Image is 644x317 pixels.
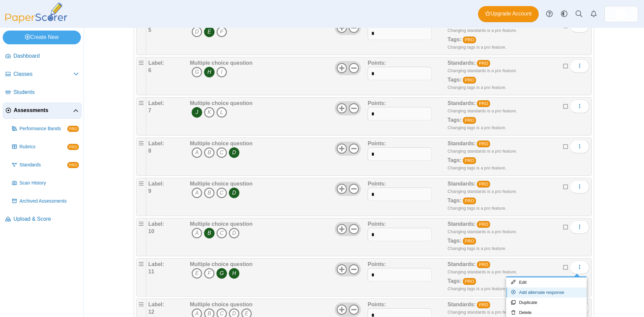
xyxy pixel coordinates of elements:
a: PRO [477,141,490,147]
button: More options [570,100,589,113]
small: Changing standards is a pro feature. [447,229,517,234]
span: Classes [13,70,73,78]
i: K [204,107,215,118]
a: PRO [477,181,490,188]
b: Multiple choice question [190,221,253,227]
div: Drag handle [136,178,146,216]
a: Performance Bands PRO [9,121,82,137]
button: More options [570,261,589,274]
i: B [204,147,215,158]
b: Multiple choice question [190,302,253,307]
b: Label: [148,60,164,66]
i: A [192,147,202,158]
small: Changing standards is a pro feature. [447,68,517,73]
i: F [216,27,227,37]
i: C [216,228,227,239]
small: Changing standards is a pro feature. [447,189,517,194]
b: 8 [148,148,151,154]
i: A [192,188,202,198]
b: Label: [148,181,164,187]
b: Points: [368,221,386,227]
small: Changing tags is a pro feature. [447,165,506,170]
a: Duplicate [506,298,587,308]
a: PRO [477,261,490,268]
i: B [204,188,215,198]
b: Tags: [447,77,461,83]
div: Drag handle [136,218,146,256]
a: PRO [477,221,490,228]
i: L [216,107,227,118]
b: Standards: [447,221,476,227]
i: I [216,67,227,77]
a: Alerts [586,7,601,21]
i: D [229,228,239,239]
span: Performance Bands [19,125,67,132]
span: PRO [67,126,79,132]
button: More options [570,220,589,234]
span: PRO [67,162,79,168]
span: Rubrics [19,144,67,150]
a: Upgrade Account [478,6,539,22]
b: Multiple choice question [190,181,253,187]
small: Changing tags is a pro feature. [447,125,506,130]
a: PRO [463,278,476,285]
i: D [229,147,239,158]
a: PRO [463,117,476,124]
a: PaperScorer [3,18,70,24]
span: Archived Assessments [19,198,79,205]
b: Multiple choice question [190,261,253,267]
b: Tags: [447,278,461,284]
b: 5 [148,27,151,33]
b: Label: [148,302,164,307]
a: Create New [3,31,81,44]
small: Changing standards is a pro feature. [447,108,517,113]
i: A [192,228,202,239]
i: J [192,107,202,118]
small: Changing tags is a pro feature. [447,85,506,90]
small: Changing tags is a pro feature. [447,206,506,211]
a: PRO [463,198,476,204]
a: PRO [477,100,490,107]
b: Tags: [447,157,461,163]
div: Drag handle [136,258,146,297]
i: H [229,268,239,279]
i: B [204,228,215,239]
b: Standards: [447,60,476,66]
b: Multiple choice question [190,100,253,106]
span: Casey Staggs [616,9,627,19]
b: Label: [148,261,164,267]
span: Assessments [14,107,73,114]
a: Assessments [3,103,82,119]
b: Standards: [447,100,476,106]
b: Standards: [447,261,476,267]
b: 6 [148,67,151,73]
button: More options [570,59,589,73]
i: G [192,67,202,77]
b: 10 [148,228,154,234]
i: H [204,67,215,77]
i: D [229,188,239,198]
a: PRO [477,60,490,67]
a: Add alternate response [506,287,587,298]
span: PRO [67,144,79,150]
b: Label: [148,221,164,227]
a: PRO [463,77,476,84]
b: Points: [368,261,386,267]
span: Dashboard [13,52,79,60]
i: D [192,27,202,37]
button: More options [570,180,589,194]
b: Points: [368,302,386,307]
b: Multiple choice question [190,60,253,66]
span: Students [13,89,79,96]
small: Changing standards is a pro feature. [447,149,517,154]
i: C [216,147,227,158]
small: Changing standards is a pro feature. [447,269,517,274]
b: Standards: [447,302,476,307]
a: PRO [463,157,476,164]
span: Upgrade Account [485,10,532,17]
img: PaperScorer [3,3,70,23]
small: Changing tags is a pro feature. [447,45,506,50]
i: F [204,268,215,279]
b: Label: [148,100,164,106]
div: Drag handle [136,97,146,136]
